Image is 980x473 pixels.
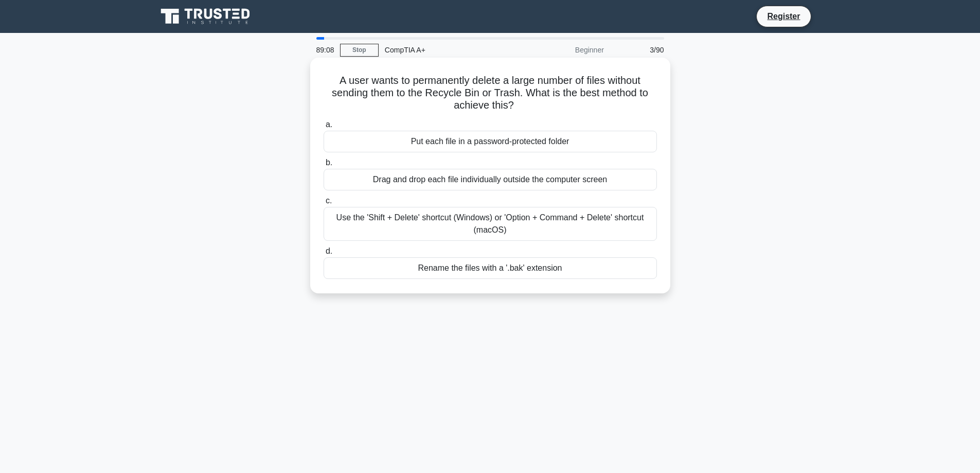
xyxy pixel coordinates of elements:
h5: A user wants to permanently delete a large number of files without sending them to the Recycle Bi... [323,74,658,112]
div: Use the 'Shift + Delete' shortcut (Windows) or 'Option + Command + Delete' shortcut (macOS) [324,207,657,241]
div: CompTIA A+ [379,40,520,60]
div: Rename the files with a '.bak' extension [324,257,657,279]
span: c. [326,196,332,205]
a: Register [761,10,806,23]
div: Beginner [520,40,610,60]
span: a. [326,120,332,129]
a: Stop [340,44,379,57]
div: 89:08 [310,40,340,60]
span: b. [326,158,332,167]
div: 3/90 [610,40,670,60]
div: Put each file in a password-protected folder [324,131,657,152]
span: d. [326,247,332,255]
div: Drag and drop each file individually outside the computer screen [324,169,657,190]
